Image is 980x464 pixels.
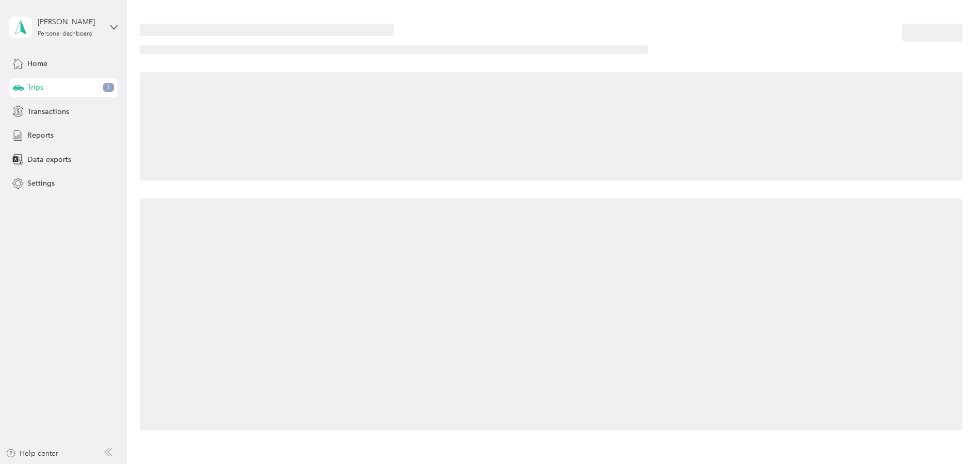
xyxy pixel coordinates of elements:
[27,58,47,69] span: Home
[38,31,93,37] div: Personal dashboard
[27,82,43,93] span: Trips
[103,83,114,92] span: 1
[27,130,54,141] span: Reports
[6,448,58,459] button: Help center
[38,16,102,27] div: [PERSON_NAME]
[27,154,71,165] span: Data exports
[27,106,69,117] span: Transactions
[922,406,980,464] iframe: Everlance-gr Chat Button Frame
[27,178,55,189] span: Settings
